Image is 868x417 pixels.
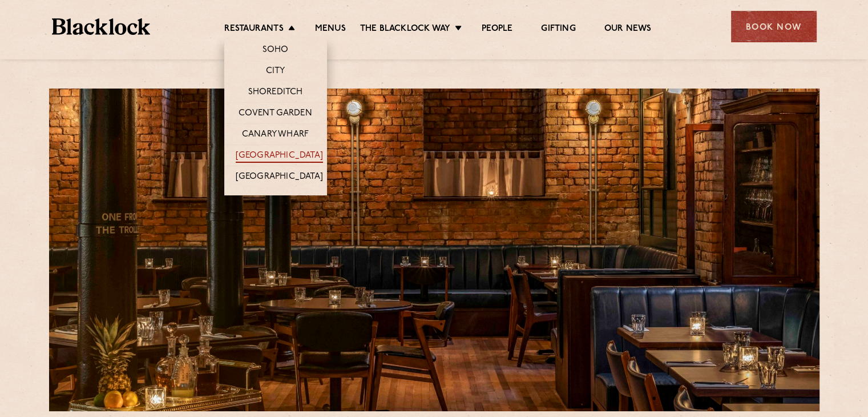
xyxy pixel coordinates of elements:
a: Menus [315,23,346,36]
a: Shoreditch [248,87,303,99]
a: [GEOGRAPHIC_DATA] [236,171,323,184]
div: Book Now [731,11,817,42]
a: [GEOGRAPHIC_DATA] [236,150,323,163]
a: Gifting [541,23,575,36]
a: Restaurants [224,23,284,36]
a: Canary Wharf [242,129,309,142]
a: People [482,23,512,36]
a: Covent Garden [239,108,312,121]
a: Soho [263,45,289,57]
a: The Blacklock Way [360,23,450,36]
img: BL_Textured_Logo-footer-cropped.svg [52,18,151,35]
a: City [266,66,285,78]
a: Our News [604,23,652,36]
